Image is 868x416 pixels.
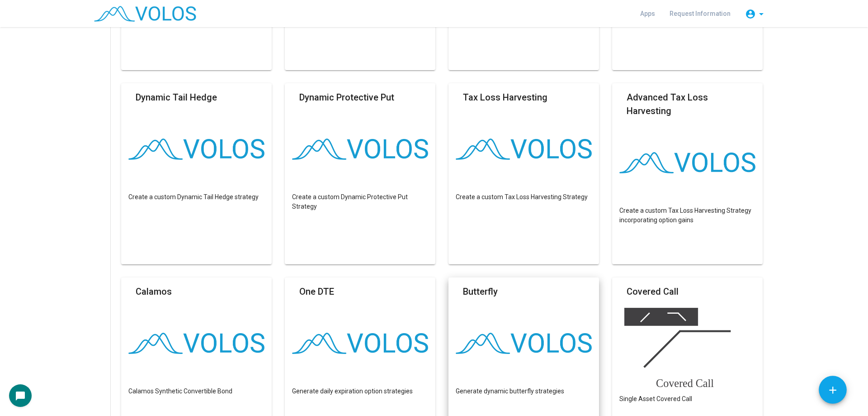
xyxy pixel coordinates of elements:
mat-card-title: Dynamic Tail Hedge [136,91,217,104]
mat-icon: arrow_drop_down [756,9,767,19]
a: Request Information [662,5,738,22]
mat-card-title: Covered Call [627,285,679,298]
span: Apps [640,10,655,17]
img: logo.png [128,333,264,354]
mat-icon: chat_bubble [15,391,26,402]
mat-card-title: Tax Loss Harvesting [463,91,547,104]
p: Create a custom Tax Loss Harvesting Strategy [456,192,592,202]
p: Calamos Synthetic Convertible Bond [128,387,264,396]
button: Add icon [819,376,847,404]
p: Generate dynamic butterfly strategies [456,387,592,396]
img: logo.png [128,139,264,160]
img: logo.png [456,333,592,354]
img: Vanilla_Strategies_Covered_Call.svg [619,304,755,394]
p: Create a custom Tax Loss Harvesting Strategy incorporating option gains [619,206,755,225]
mat-card-title: Advanced Tax Loss Harvesting [627,91,748,118]
p: Create a custom Dynamic Tail Hedge strategy [128,192,264,202]
mat-card-title: Calamos [136,285,172,298]
mat-icon: account_circle [745,9,756,19]
a: Apps [633,5,662,22]
p: Create a custom Dynamic Protective Put Strategy [292,192,428,211]
img: logo.png [292,333,428,354]
mat-card-title: One DTE [299,285,334,298]
p: Single Asset Covered Call [619,394,755,404]
span: Request Information [670,10,731,17]
mat-card-title: Dynamic Protective Put [299,91,394,104]
img: logo.png [292,139,428,160]
mat-icon: add [827,384,839,396]
p: Generate daily expiration option strategies [292,387,428,396]
img: logo.png [456,139,592,160]
img: logo.png [619,152,755,173]
mat-card-title: Butterfly [463,285,498,298]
